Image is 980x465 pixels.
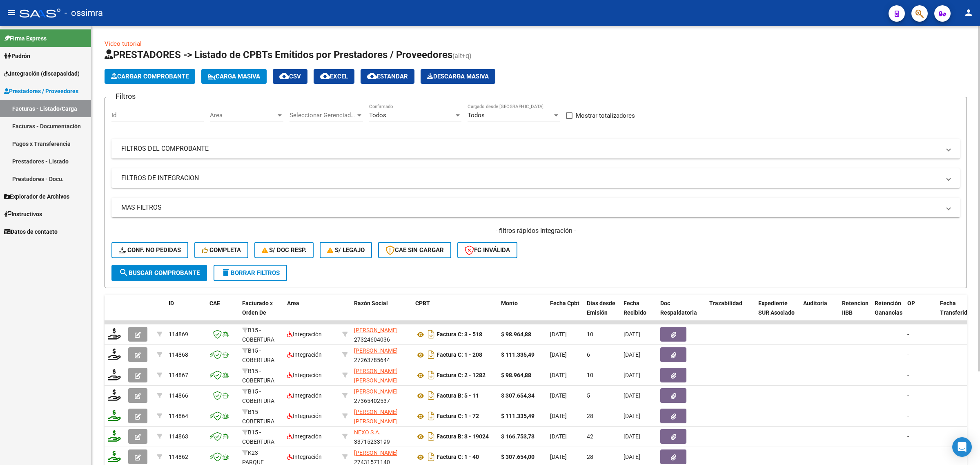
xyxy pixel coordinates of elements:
[369,112,386,119] span: Todos
[354,387,409,404] div: 27365402537
[587,392,590,399] span: 5
[169,331,188,338] span: 114869
[320,71,330,81] mat-icon: cloud_download
[412,295,498,331] datatable-header-cell: CPBT
[964,8,973,18] mat-icon: person
[169,392,188,399] span: 114866
[501,331,531,338] strong: $ 98.964,88
[121,174,940,183] mat-panel-title: FILTROS DE INTEGRACION
[803,300,827,306] span: Auditoria
[755,295,800,331] datatable-header-cell: Expediente SUR Asociado
[169,351,188,358] span: 114868
[361,69,414,84] button: Estandar
[452,52,472,60] span: (alt+q)
[242,327,279,352] span: B15 - COBERTURA DE SALUD S.A.
[385,246,444,254] span: CAE SIN CARGAR
[426,328,437,341] i: Descargar documento
[119,246,181,254] span: Conf. no pedidas
[624,413,640,419] span: [DATE]
[111,139,960,159] mat-expansion-panel-header: FILTROS DEL COMPROBANTE
[839,295,871,331] datatable-header-cell: Retencion IIBB
[242,368,279,393] span: B15 - COBERTURA DE SALUD S.A.
[169,372,188,378] span: 114867
[550,454,567,460] span: [DATE]
[624,331,640,338] span: [DATE]
[437,454,479,461] strong: Factura C: 1 - 40
[354,429,381,436] span: NEXO S.A.
[169,300,174,306] span: ID
[284,295,339,331] datatable-header-cell: Area
[194,242,248,258] button: Completa
[427,73,489,80] span: Descarga Masiva
[119,268,129,277] mat-icon: search
[111,226,960,235] h4: - filtros rápidos Integración -
[290,112,356,119] span: Seleccionar Gerenciador
[421,69,495,84] app-download-masive: Descarga masiva de comprobantes (adjuntos)
[624,454,640,460] span: [DATE]
[4,192,69,201] span: Explorador de Archivos
[279,71,289,81] mat-icon: cloud_download
[426,430,437,443] i: Descargar documento
[426,450,437,463] i: Descargar documento
[587,433,593,440] span: 42
[7,8,16,18] mat-icon: menu
[221,269,280,277] span: Borrar Filtros
[169,413,188,419] span: 114864
[354,346,409,363] div: 27263785644
[354,428,409,445] div: 33715233199
[415,300,430,306] span: CPBT
[4,69,80,78] span: Integración (discapacidad)
[907,392,909,399] span: -
[501,454,535,460] strong: $ 307.654,00
[320,73,348,80] span: EXCEL
[550,351,567,358] span: [DATE]
[354,449,398,456] span: [PERSON_NAME]
[501,413,535,419] strong: $ 111.335,49
[758,300,795,316] span: Expediente SUR Asociado
[907,300,915,306] span: OP
[111,265,207,281] button: Buscar Comprobante
[426,409,437,423] i: Descargar documento
[584,295,620,331] datatable-header-cell: Días desde Emisión
[4,227,58,236] span: Datos de contacto
[239,295,284,331] datatable-header-cell: Facturado x Orden De
[121,203,940,212] mat-panel-title: MAS FILTROS
[426,369,437,382] i: Descargar documento
[287,454,322,460] span: Integración
[242,300,273,316] span: Facturado x Orden De
[624,392,640,399] span: [DATE]
[169,454,188,460] span: 114862
[800,295,839,331] datatable-header-cell: Auditoria
[657,295,706,331] datatable-header-cell: Doc Respaldatoria
[111,198,960,217] mat-expansion-panel-header: MAS FILTROS
[4,51,30,60] span: Padrón
[111,91,140,102] h3: Filtros
[354,326,409,343] div: 27324604036
[426,348,437,361] i: Descargar documento
[206,295,239,331] datatable-header-cell: CAE
[242,429,279,454] span: B15 - COBERTURA DE SALUD S.A.
[437,393,479,399] strong: Factura B: 5 - 11
[709,300,742,306] span: Trazabilidad
[587,351,590,358] span: 6
[587,331,593,338] span: 10
[426,389,437,402] i: Descargar documento
[262,246,307,254] span: S/ Doc Resp.
[287,392,322,399] span: Integración
[367,73,408,80] span: Estandar
[354,409,398,434] span: [PERSON_NAME] [PERSON_NAME][DATE]
[907,331,909,338] span: -
[904,295,937,331] datatable-header-cell: OP
[287,413,322,419] span: Integración
[940,300,971,316] span: Fecha Transferido
[437,331,482,338] strong: Factura C: 3 - 518
[457,242,517,258] button: FC Inválida
[547,295,584,331] datatable-header-cell: Fecha Cpbt
[287,372,322,378] span: Integración
[254,242,314,258] button: S/ Doc Resp.
[550,372,567,378] span: [DATE]
[214,265,287,281] button: Borrar Filtros
[202,246,241,254] span: Completa
[105,69,195,84] button: Cargar Comprobante
[242,347,279,373] span: B15 - COBERTURA DE SALUD S.A.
